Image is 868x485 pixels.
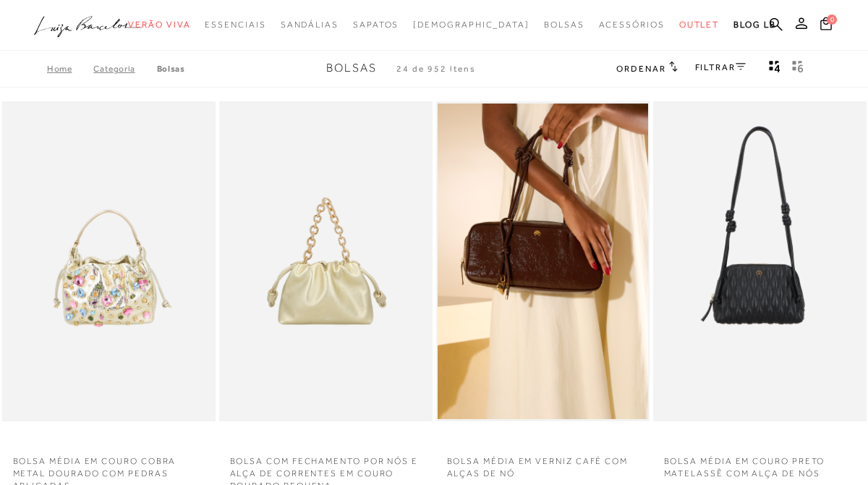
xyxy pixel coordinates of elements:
img: BOLSA COM FECHAMENTO POR NÓS E ALÇA DE CORRENTES EM COURO DOURADO PEQUENA [221,104,431,420]
a: FILTRAR [695,62,746,72]
span: Outlet [679,20,720,30]
span: Verão Viva [128,20,190,30]
img: BOLSA MÉDIA EM COURO COBRA METAL DOURADO COM PEDRAS APLICADAS [4,104,214,420]
a: BOLSA MÉDIA EM VERNIZ CAFÉ COM ALÇAS DE NÓ BOLSA MÉDIA EM VERNIZ CAFÉ COM ALÇAS DE NÓ [438,104,648,420]
span: 24 de 952 itens [396,64,476,74]
a: Home [47,64,93,74]
a: noSubCategoriesText [679,12,720,38]
span: Bolsas [544,20,584,30]
span: Ordenar [616,64,665,74]
img: BOLSA MÉDIA EM COURO PRETO MATELASSÊ COM ALÇA DE NÓS [655,104,865,420]
button: gridText6Desc [788,59,808,78]
img: BOLSA MÉDIA EM VERNIZ CAFÉ COM ALÇAS DE NÓ [438,104,648,420]
a: BOLSA MÉDIA EM COURO PRETO MATELASSÊ COM ALÇA DE NÓS BOLSA MÉDIA EM COURO PRETO MATELASSÊ COM ALÇ... [655,104,865,420]
a: BOLSA MÉDIA EM COURO PRETO MATELASSÊ COM ALÇA DE NÓS [653,447,867,480]
button: Mostrar 4 produtos por linha [765,59,785,78]
span: Sandálias [281,20,339,30]
a: BOLSA COM FECHAMENTO POR NÓS E ALÇA DE CORRENTES EM COURO DOURADO PEQUENA BOLSA COM FECHAMENTO PO... [221,104,431,420]
a: noSubCategoriesText [281,12,339,38]
button: 0 [816,16,836,35]
span: Bolsas [326,62,377,75]
span: Sapatos [353,20,399,30]
a: noSubCategoriesText [353,12,399,38]
span: 0 [827,14,837,25]
span: BLOG LB [733,20,775,30]
a: Categoria [93,64,156,74]
a: BOLSA MÉDIA EM COURO COBRA METAL DOURADO COM PEDRAS APLICADAS BOLSA MÉDIA EM COURO COBRA METAL DO... [4,104,214,420]
span: Acessórios [599,20,665,30]
span: Essenciais [205,20,265,30]
a: noSubCategoriesText [205,12,265,38]
a: noSubCategoriesText [544,12,584,38]
a: BOLSA MÉDIA EM VERNIZ CAFÉ COM ALÇAS DE NÓ [436,447,650,480]
span: [DEMOGRAPHIC_DATA] [413,20,529,30]
a: noSubCategoriesText [599,12,665,38]
a: Bolsas [157,64,185,74]
a: noSubCategoriesText [413,12,529,38]
a: noSubCategoriesText [128,12,190,38]
a: BLOG LB [733,12,775,38]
